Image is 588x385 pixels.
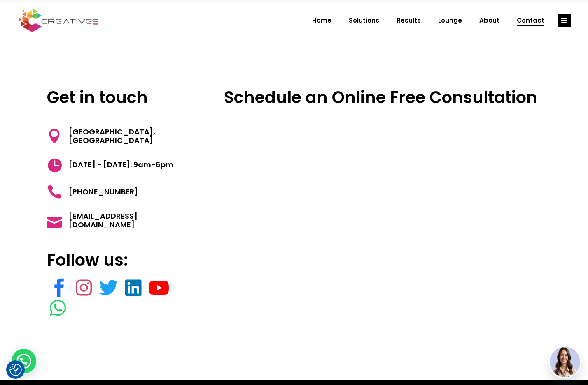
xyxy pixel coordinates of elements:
[550,347,580,377] img: agent
[479,10,499,31] span: About
[47,250,194,270] h3: Follow us:
[508,10,553,31] a: Contact
[9,364,22,376] img: Revisit consent button
[62,127,194,145] span: [GEOGRAPHIC_DATA], [GEOGRAPHIC_DATA]
[50,298,66,318] a: link
[17,8,100,33] img: Creatives
[429,10,471,31] a: Lounge
[388,10,429,31] a: Results
[47,184,138,199] a: [PHONE_NUMBER]
[303,10,340,31] a: Home
[47,88,194,107] h3: Get in touch
[349,10,379,31] span: Solutions
[62,184,138,199] span: [PHONE_NUMBER]
[99,278,118,298] a: link
[125,278,141,298] a: link
[62,212,194,229] span: [EMAIL_ADDRESS][DOMAIN_NAME]
[149,278,170,298] a: link
[50,278,68,298] a: link
[397,10,421,31] span: Results
[438,10,462,31] span: Lounge
[340,10,388,31] a: Solutions
[47,212,194,229] a: [EMAIL_ADDRESS][DOMAIN_NAME]
[221,88,541,107] h3: Schedule an Online Free Consultation
[312,10,331,31] span: Home
[9,364,22,376] button: Consent Preferences
[471,10,508,31] a: About
[558,14,571,27] a: link
[62,157,173,172] span: [DATE] - [DATE]: 9am-6pm
[76,278,92,298] a: link
[517,10,544,31] span: Contact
